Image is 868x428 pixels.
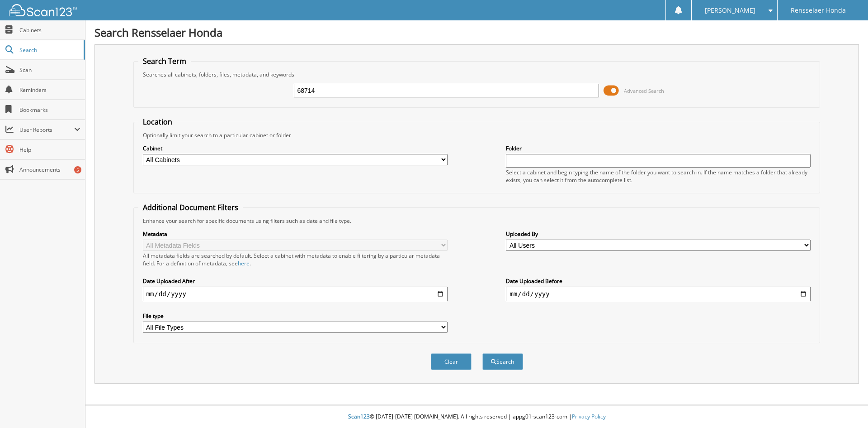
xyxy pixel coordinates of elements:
[138,56,191,66] legend: Search Term
[143,277,448,285] label: Date Uploaded After
[143,230,448,238] label: Metadata
[506,277,811,285] label: Date Uploaded Before
[74,166,81,173] div: 5
[143,144,448,152] label: Cabinet
[19,146,80,154] span: Help
[19,66,80,74] span: Scan
[143,287,448,301] input: start
[506,230,811,238] label: Uploaded By
[19,166,80,173] span: Announcements
[572,413,606,420] a: Privacy Policy
[348,413,370,420] span: Scan123
[506,168,811,184] div: Select a cabinet and begin typing the name of the folder you want to search in. If the name match...
[482,353,523,370] button: Search
[138,117,177,127] legend: Location
[506,287,811,301] input: end
[823,385,868,428] iframe: Chat Widget
[143,312,448,320] label: File type
[791,8,846,13] span: Rensselaer Honda
[506,144,811,152] label: Folder
[9,4,77,16] img: scan123-logo-white.svg
[238,260,250,267] a: here
[19,26,80,34] span: Cabinets
[138,71,816,78] div: Searches all cabinets, folders, files, metadata, and keywords
[19,46,79,54] span: Search
[85,406,868,428] div: © [DATE]-[DATE] [DOMAIN_NAME]. All rights reserved | appg01-scan123-com |
[19,106,80,114] span: Bookmarks
[19,126,74,134] span: User Reports
[19,86,80,94] span: Reminders
[138,217,816,225] div: Enhance your search for specific documents using filters such as date and file type.
[138,131,816,139] div: Optionally limit your search to a particular cabinet or folder
[705,8,755,13] span: [PERSON_NAME]
[143,252,448,267] div: All metadata fields are searched by default. Select a cabinet with metadata to enable filtering b...
[624,87,664,94] span: Advanced Search
[94,25,859,40] h1: Search Rensselaer Honda
[431,353,472,370] button: Clear
[138,202,243,212] legend: Additional Document Filters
